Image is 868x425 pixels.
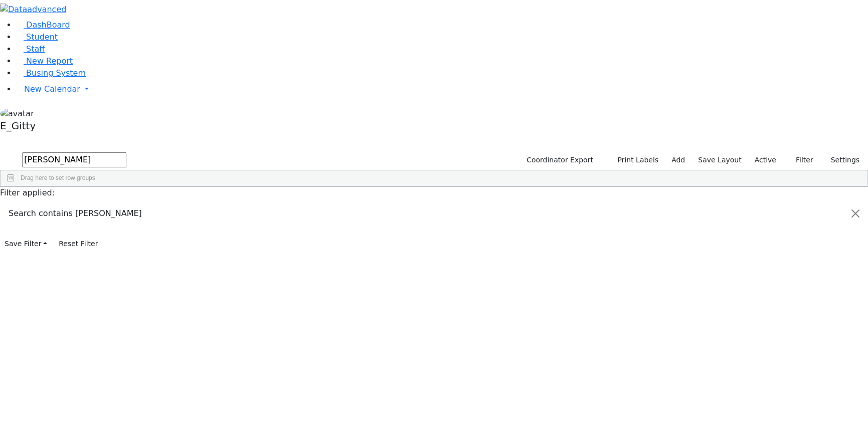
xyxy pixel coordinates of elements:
a: Add [667,152,689,168]
button: Coordinator Export [520,152,598,168]
a: Busing System [16,68,86,78]
button: Close [843,199,867,228]
span: Drag here to set row groups [21,174,95,181]
a: Staff [16,44,45,54]
span: New Calendar [24,84,80,94]
span: Busing System [26,68,86,78]
button: Reset Filter [54,236,102,252]
label: Active [750,152,781,168]
button: Save Layout [693,152,746,168]
a: Student [16,32,58,42]
a: New Report [16,56,73,66]
button: Filter [783,152,818,168]
input: Search [22,152,126,167]
a: New Calendar [16,79,868,99]
button: Print Labels [606,152,663,168]
span: Student [26,32,58,42]
span: New Report [26,56,73,66]
span: Staff [26,44,45,54]
button: Settings [818,152,864,168]
span: DashBoard [26,20,70,30]
a: DashBoard [16,20,70,30]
